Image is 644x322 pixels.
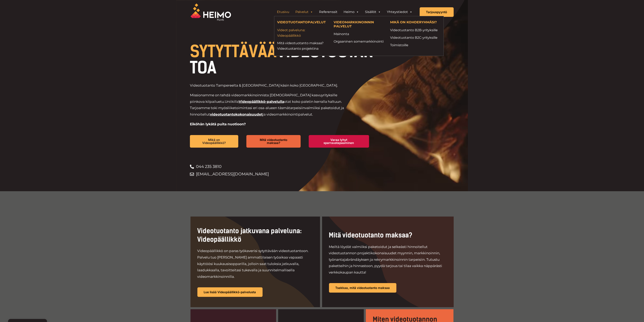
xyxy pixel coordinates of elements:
a: Yhteystiedot [384,8,416,16]
span: SYTYTTÄVÄÄ [190,42,277,61]
span: Uniikilla [225,100,239,104]
a: Videotuotanto B2C-yrityksille [390,35,441,40]
p: Meiltä löydät valmiiksi paketoidut ja selkeästi hinnoitellut videotuotannon projektikokonaisuudet... [329,244,447,276]
a: Tsekkaa, mitä videotuotanto maksaa [329,283,396,293]
a: Toimistoille [390,42,441,48]
span: Tsekkaa, mitä videotuotanto maksaa [335,286,390,289]
p: Videopäällikkö on paras työkaverisi sytyttävään videotuotantoon. Palvelu tuo [PERSON_NAME] ammatt... [197,248,313,280]
a: Palvelut [293,8,316,16]
span: Mitä videotuotanto maksaa? [253,138,294,144]
strong: Eiköhän lykätä puita nuotioon? [190,122,246,126]
span: 044 235 3810 [195,163,221,170]
a: Sisällöt [362,8,384,16]
a: Varaa lyhyt sparraustapaaminen [309,135,369,148]
a: Etusivu [274,8,293,16]
a: Videotuotanto B2B-yrityksille [390,27,441,33]
h4: VIDEOMARKKINOINNIN PALVELUT [334,20,384,29]
a: Mikä on Videopäällikkö? [190,135,238,148]
a: 044 235 3810 [190,163,377,170]
a: videotuotantokokonaisuudet [210,112,263,116]
span: liiketoimintasi eri osa-alueen täsmätarpeisiin [228,106,305,110]
span: valmiiksi paketoidut ja hinnoitellut [190,106,344,116]
a: Mitä videotuotanto maksaa?Videotuotanto projektina [277,40,328,51]
p: Missionamme on tehdä videomarkkinoinnista [DEMOGRAPHIC_DATA] kasvuyrityksille piinkova kilpailuetu. [190,92,350,118]
a: Mainonta [334,31,384,37]
span: Mikä on Videopäällikkö? [196,138,232,144]
img: Heimo Filmsin logo [191,3,231,21]
p: Videotuotanto Tampereelta & [GEOGRAPHIC_DATA] käsin koko [GEOGRAPHIC_DATA]. [190,82,350,89]
a: Tarjouspyyntö [420,7,454,17]
h4: MIKÄ ON KOHDERYHMÄSI? [390,20,441,25]
a: [EMAIL_ADDRESS][DOMAIN_NAME] [190,170,377,178]
span: ja videomarkkinointipalvelut. [263,112,313,116]
span: [EMAIL_ADDRESS][DOMAIN_NAME] [195,170,269,178]
a: Videopäällikkö-palvelulla [239,100,284,104]
aside: Header Widget 1 [272,8,418,16]
a: Mitä videotuotanto maksaa? [246,135,300,148]
a: Videot palveluna: Videopäällikkö [277,27,328,38]
h2: Mitä videotuotanto maksaa? [329,231,447,240]
h1: VIDEOTUOTANTOA [190,43,377,76]
a: Lue lisää Videopäällikkö-palvelusta [197,287,263,297]
a: Orgaaninen somemarkkinointi [334,39,384,44]
span: Lue lisää Videopäällikkö-palvelusta [204,291,256,294]
a: Heimo [341,8,362,16]
span: Varaa lyhyt sparraustapaaminen [315,138,363,144]
h4: VIDEOTUOTANTOPALVELUT [277,20,328,25]
a: Referenssit [316,8,341,16]
h2: Videotuotanto jatkuvana palveluna: Videopäällikkö [197,227,313,244]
